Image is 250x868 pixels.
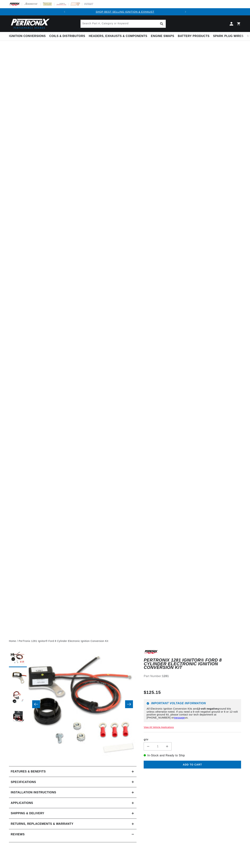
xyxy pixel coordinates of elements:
[9,18,50,30] img: Pertronix
[48,32,87,40] summary: Coils & Distributors
[125,700,133,708] button: Slide right
[9,777,137,787] summary: Specifications
[9,787,137,798] summary: Installation instructions
[11,811,44,816] h2: Shipping & Delivery
[162,675,169,678] strong: 1281
[144,674,241,679] div: Part Number:
[9,766,137,777] summary: Features & Benefits
[9,34,46,38] span: Ignition Conversions
[9,639,241,643] nav: breadcrumbs
[9,649,27,667] button: Load image 1 in gallery view
[11,822,73,826] h2: Returns, Replacements & Warranty
[9,649,137,759] media-gallery: Gallery Viewer
[11,790,56,795] h2: Installation instructions
[144,726,174,729] a: View All Vehicle Applications
[68,10,182,14] div: 1 of 2
[9,639,16,643] a: Home
[182,8,189,15] button: Translation missing: en.sections.announcements.next_announcement
[9,798,137,808] a: Applications
[9,819,137,829] summary: Returns, Replacements & Warranty
[9,708,27,726] button: Load image 4 in gallery view
[176,32,211,40] summary: Battery Products
[11,801,33,805] span: Applications
[9,32,48,40] summary: Ignition Conversions
[19,639,108,643] a: PerTronix 1281 Ignitor® Ford 8 Cylinder Electronic Ignition Conversion Kit
[144,753,241,758] p: In-Stock and Ready to Ship
[9,669,27,687] button: Load image 2 in gallery view
[158,20,166,28] button: Search Part #, Category or Keyword
[32,700,40,708] button: Slide left
[211,32,245,40] summary: Spark Plug Wires
[144,761,241,769] button: Add to cart
[149,32,176,40] summary: Engine Swaps
[11,769,46,774] h2: Features & Benefits
[147,707,238,719] p: All Electronic Ignition Conversion Kits are ground kits unless otherwise noted. If you need a 6-v...
[144,689,161,696] span: $125.15
[81,20,166,28] input: Search Part #, Category or Keyword
[147,702,238,705] h6: Important Voltage Information
[9,829,137,840] summary: Reviews
[9,689,27,707] button: Load image 3 in gallery view
[11,780,36,784] h2: Specifications
[89,34,147,38] span: Headers, Exhausts & Components
[174,716,185,719] a: message
[178,34,209,38] span: Battery Products
[61,8,68,15] button: Translation missing: en.sections.announcements.previous_announcement
[68,10,182,14] div: Announcement
[87,32,149,40] summary: Headers, Exhausts & Components
[9,808,137,819] summary: Shipping & Delivery
[144,738,241,741] label: QTY
[144,658,241,669] h1: PerTronix 1281 Ignitor® Ford 8 Cylinder Electronic Ignition Conversion Kit
[49,34,85,38] span: Coils & Distributors
[213,34,243,38] span: Spark Plug Wires
[11,832,25,837] h2: Reviews
[96,10,154,13] a: SHOP BEST SELLING IGNITION & EXHAUST
[151,34,174,38] span: Engine Swaps
[197,707,217,710] strong: 12-volt negative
